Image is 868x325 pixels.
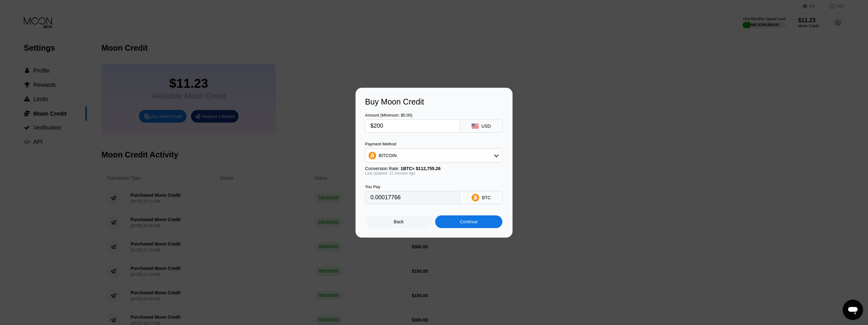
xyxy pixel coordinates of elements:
[394,219,404,224] div: Back
[460,219,478,224] div: Continue
[379,153,397,158] div: BITCOIN
[435,215,502,228] div: Continue
[365,149,502,162] div: BITCOIN
[370,120,454,132] input: $0.00
[365,215,432,228] div: Back
[365,184,460,189] div: You Pay
[365,171,502,175] div: Last updated: 12 minutes ago
[365,142,502,146] div: Payment Method
[365,166,502,171] div: Conversion Rate:
[401,166,441,171] span: 1 BTC ≈ $112,755.26
[365,113,460,118] div: Amount (Minimum: $5.00)
[843,300,863,320] iframe: Button to launch messaging window
[365,97,503,106] div: Buy Moon Credit
[481,124,491,129] div: USD
[482,195,491,200] div: BTC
